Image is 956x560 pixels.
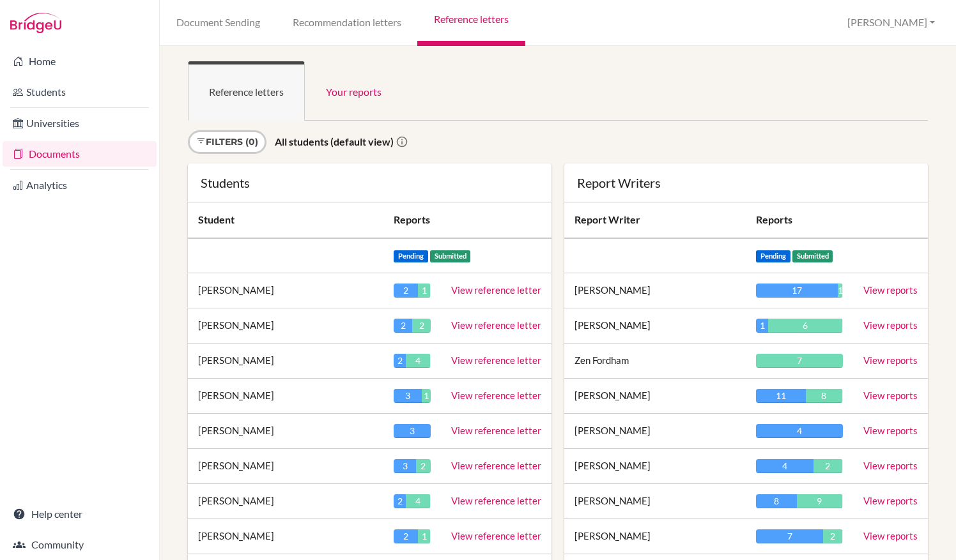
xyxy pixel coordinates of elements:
[564,308,746,344] td: [PERSON_NAME]
[406,354,430,368] div: 4
[383,202,551,238] th: Reports
[394,319,412,333] div: 2
[451,390,541,401] a: View reference letter
[394,354,406,368] div: 2
[394,494,406,508] div: 2
[188,519,383,554] td: [PERSON_NAME]
[451,284,541,296] a: View reference letter
[823,529,842,543] div: 2
[418,284,430,298] div: 1
[188,344,383,379] td: [PERSON_NAME]
[3,110,157,136] a: Universities
[451,495,541,506] a: View reference letter
[756,389,805,403] div: 11
[756,529,822,543] div: 7
[305,61,403,121] a: Your reports
[863,284,918,296] a: View reports
[863,390,918,401] a: View reports
[422,389,431,403] div: 1
[756,319,768,333] div: 1
[275,135,394,148] strong: All students (default view)
[3,79,157,105] a: Students
[3,532,157,557] a: Community
[756,284,837,298] div: 17
[188,273,383,308] td: [PERSON_NAME]
[188,484,383,519] td: [PERSON_NAME]
[813,459,842,473] div: 2
[842,11,941,34] button: [PERSON_NAME]
[3,172,157,198] a: Analytics
[406,494,430,508] div: 4
[863,530,918,541] a: View reports
[188,414,383,449] td: [PERSON_NAME]
[188,449,383,484] td: [PERSON_NAME]
[564,202,746,238] th: Report Writer
[394,459,416,473] div: 3
[418,529,430,543] div: 1
[806,389,842,403] div: 8
[838,284,842,298] div: 1
[3,141,157,167] a: Documents
[768,319,842,333] div: 6
[451,425,541,436] a: View reference letter
[756,459,813,473] div: 4
[564,273,746,308] td: [PERSON_NAME]
[564,519,746,554] td: [PERSON_NAME]
[451,354,541,366] a: View reference letter
[430,250,471,262] span: Submitted
[188,379,383,414] td: [PERSON_NAME]
[10,13,61,33] img: Bridge-U
[863,495,918,506] a: View reports
[3,501,157,527] a: Help center
[188,61,305,121] a: Reference letters
[564,449,746,484] td: [PERSON_NAME]
[564,484,746,519] td: [PERSON_NAME]
[451,460,541,471] a: View reference letter
[756,494,797,508] div: 8
[394,250,428,262] span: Pending
[412,319,431,333] div: 2
[451,530,541,541] a: View reference letter
[564,344,746,379] td: Zen Fordham
[863,319,918,331] a: View reports
[756,354,843,368] div: 7
[756,250,790,262] span: Pending
[394,529,418,543] div: 2
[394,284,418,298] div: 2
[188,308,383,344] td: [PERSON_NAME]
[416,459,431,473] div: 2
[394,424,431,438] div: 3
[863,425,918,436] a: View reports
[188,130,266,154] a: Filters (0)
[756,424,843,438] div: 4
[188,202,383,238] th: Student
[394,389,421,403] div: 3
[577,176,915,189] div: Report Writers
[863,460,918,471] a: View reports
[797,494,842,508] div: 9
[201,176,539,189] div: Students
[746,202,853,238] th: Reports
[564,414,746,449] td: [PERSON_NAME]
[3,49,157,74] a: Home
[451,319,541,331] a: View reference letter
[564,379,746,414] td: [PERSON_NAME]
[792,250,833,262] span: Submitted
[863,354,918,366] a: View reports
